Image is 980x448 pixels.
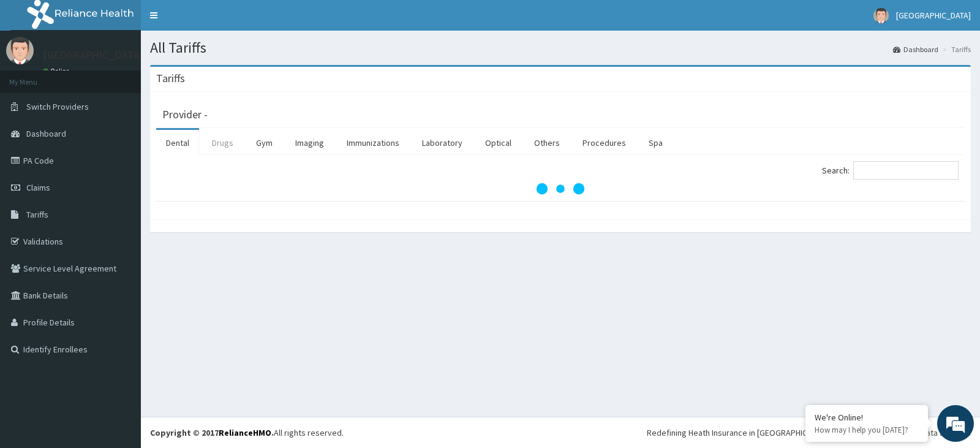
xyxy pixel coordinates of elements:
a: Dental [156,130,199,156]
a: Spa [639,130,673,156]
a: Gym [246,130,282,156]
input: Search: [853,161,959,180]
footer: All rights reserved. [141,417,980,448]
h3: Tariffs [156,73,185,84]
a: Immunizations [337,130,409,156]
h1: All Tariffs [150,40,971,56]
a: Laboratory [412,130,472,156]
a: Optical [475,130,521,156]
label: Search: [822,161,959,180]
p: How may I help you today? [815,425,919,435]
li: Tariffs [940,44,971,55]
img: User Image [873,8,889,23]
img: User Image [6,37,34,64]
h3: Provider - [162,109,208,120]
a: Others [524,130,570,156]
span: Tariffs [26,209,48,220]
span: [GEOGRAPHIC_DATA] [896,10,971,21]
a: Online [43,67,72,75]
a: Drugs [202,130,243,156]
p: [GEOGRAPHIC_DATA] [43,50,144,61]
a: Imaging [285,130,334,156]
span: Switch Providers [26,101,89,112]
svg: audio-loading [536,164,585,213]
a: RelianceHMO [219,427,271,438]
a: Dashboard [893,44,938,55]
a: Procedures [573,130,636,156]
div: Redefining Heath Insurance in [GEOGRAPHIC_DATA] using Telemedicine and Data Science! [647,427,971,439]
strong: Copyright © 2017 . [150,427,274,438]
div: We're Online! [815,412,919,423]
span: Dashboard [26,128,66,139]
span: Claims [26,182,50,193]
